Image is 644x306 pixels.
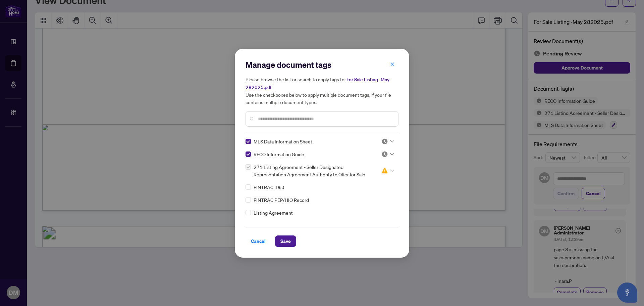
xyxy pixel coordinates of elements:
[275,235,296,247] button: Save
[246,59,398,70] h2: Manage document tags
[381,151,388,158] img: status
[381,138,394,145] span: Pending Review
[381,138,388,145] img: status
[251,236,266,247] span: Cancel
[381,151,394,158] span: Pending Review
[381,167,394,174] span: Needs Work
[254,138,312,145] span: MLS Data Information Sheet
[254,183,284,191] span: FINTRAC ID(s)
[246,235,271,247] button: Cancel
[381,167,388,174] img: status
[254,196,309,204] span: FINTRAC PEP/HIO Record
[254,163,373,178] span: 271 Listing Agreement - Seller Designated Representation Agreement Authority to Offer for Sale
[617,282,637,303] button: Open asap
[390,62,395,67] span: close
[280,236,291,247] span: Save
[246,77,389,90] span: For Sale Listing -May 282025.pdf
[254,150,304,158] span: RECO Information Guide
[254,209,293,216] span: Listing Agreement
[246,76,398,106] h5: Please browse the list or search to apply tags to: Use the checkboxes below to apply multiple doc...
